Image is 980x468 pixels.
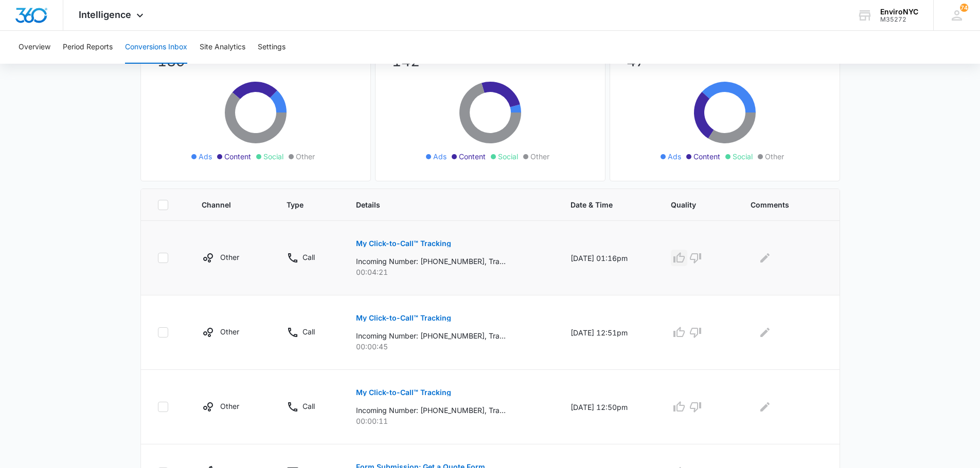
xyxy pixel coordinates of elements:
p: 00:04:21 [356,267,546,277]
span: Other [530,151,549,162]
button: Settings [258,31,286,64]
span: Date & Time [571,199,631,210]
p: 00:00:45 [356,341,546,352]
span: Social [263,151,283,162]
td: [DATE] 01:16pm [558,221,658,295]
span: Ads [668,151,681,162]
span: Ads [199,151,212,162]
p: 00:00:11 [356,416,546,426]
span: Social [498,151,518,162]
button: Edit Comments [757,324,773,341]
span: 74 [960,4,968,12]
button: Site Analytics [200,31,245,64]
p: My Click-to-Call™ Tracking [356,389,451,396]
td: [DATE] 12:51pm [558,295,658,370]
div: account name [880,8,918,16]
button: Edit Comments [757,250,773,266]
span: Ads [433,151,447,162]
div: notifications count [960,4,968,12]
span: Comments [751,199,808,210]
p: Call [302,401,315,411]
span: Other [765,151,784,162]
p: Incoming Number: [PHONE_NUMBER], Tracking Number: [PHONE_NUMBER], Ring To: [PHONE_NUMBER], Caller... [356,330,506,341]
span: Quality [671,199,711,210]
p: My Click-to-Call™ Tracking [356,314,451,322]
p: Incoming Number: [PHONE_NUMBER], Tracking Number: [PHONE_NUMBER], Ring To: [PHONE_NUMBER], Caller... [356,256,506,267]
td: [DATE] 12:50pm [558,370,658,444]
button: Overview [19,31,50,64]
span: Details [356,199,531,210]
p: Call [302,326,315,337]
p: Other [220,326,239,337]
button: Conversions Inbox [125,31,187,64]
p: Call [302,252,315,263]
span: Content [693,151,720,162]
button: My Click-to-Call™ Tracking [356,380,451,405]
button: My Click-to-Call™ Tracking [356,306,451,330]
p: My Click-to-Call™ Tracking [356,240,451,247]
span: Other [296,151,315,162]
span: Content [459,151,486,162]
span: Channel [202,199,247,210]
span: Type [287,199,316,210]
p: Incoming Number: [PHONE_NUMBER], Tracking Number: [PHONE_NUMBER], Ring To: [PHONE_NUMBER], Caller... [356,405,506,416]
span: Social [733,151,753,162]
p: Other [220,252,239,263]
span: Content [224,151,251,162]
p: Other [220,401,239,411]
button: My Click-to-Call™ Tracking [356,231,451,256]
button: Edit Comments [757,399,773,415]
div: account id [880,16,918,23]
button: Period Reports [63,31,113,64]
span: Intelligence [79,9,131,20]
